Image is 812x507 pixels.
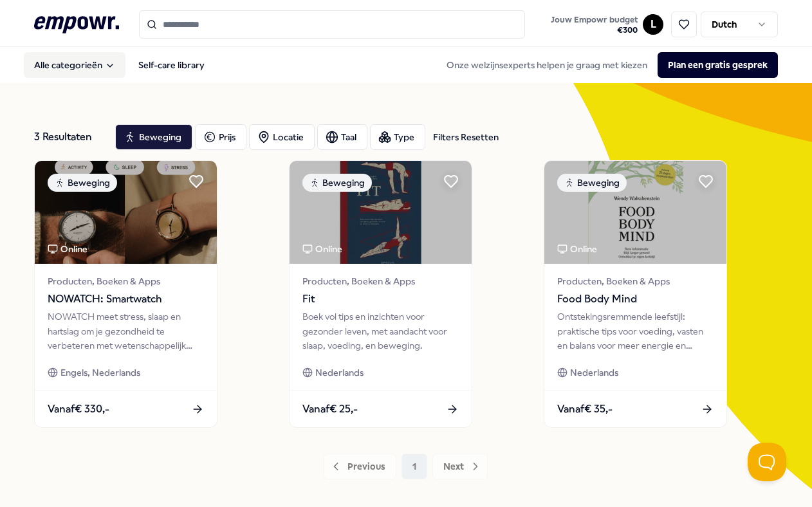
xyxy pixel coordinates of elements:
[557,274,714,288] span: Producten, Boeken & Apps
[557,401,613,418] span: Vanaf € 35,-
[115,124,192,150] button: Beweging
[557,174,627,192] div: Beweging
[60,365,140,380] span: Engels, Nederlands
[290,161,472,264] img: package image
[249,124,315,150] button: Locatie
[302,291,459,308] span: Fit
[433,130,499,144] div: Filters Resetten
[48,401,109,418] span: Vanaf € 330,-
[35,161,217,264] img: package image
[34,124,105,150] div: 3 Resultaten
[317,124,367,150] button: Taal
[370,124,425,150] button: Type
[24,52,125,78] button: Alle categorieën
[48,242,88,256] div: Online
[128,52,215,78] a: Self-care library
[436,52,778,78] div: Onze welzijnsexperts helpen je graag met kiezen
[748,443,786,481] iframe: Help Scout Beacon - Open
[48,309,204,353] div: NOWATCH meet stress, slaap en hartslag om je gezondheid te verbeteren met wetenschappelijk gevali...
[557,291,714,308] span: Food Body Mind
[551,25,638,35] span: € 300
[48,174,117,192] div: Beweging
[658,52,778,78] button: Plan een gratis gesprek
[139,10,525,39] input: Search for products, categories or subcategories
[302,309,459,353] div: Boek vol tips en inzichten voor gezonder leven, met aandacht voor slaap, voeding, en beweging.
[34,160,217,428] a: package imageBewegingOnlineProducten, Boeken & AppsNOWATCH: SmartwatchNOWATCH meet stress, slaap ...
[195,124,246,150] button: Prijs
[302,174,372,192] div: Beweging
[548,12,640,38] button: Jouw Empowr budget€300
[544,160,727,428] a: package imageBewegingOnlineProducten, Boeken & AppsFood Body MindOntstekingsremmende leefstijl: p...
[302,274,459,288] span: Producten, Boeken & Apps
[315,365,364,380] span: Nederlands
[643,14,663,35] button: L
[48,291,204,308] span: NOWATCH: Smartwatch
[302,401,358,418] span: Vanaf € 25,-
[557,242,597,256] div: Online
[302,242,342,256] div: Online
[546,11,643,38] a: Jouw Empowr budget€300
[570,365,618,380] span: Nederlands
[544,161,726,264] img: package image
[289,160,472,428] a: package imageBewegingOnlineProducten, Boeken & AppsFitBoek vol tips en inzichten voor gezonder le...
[24,52,215,78] nav: Main
[551,15,638,25] span: Jouw Empowr budget
[48,274,204,288] span: Producten, Boeken & Apps
[557,309,714,353] div: Ontstekingsremmende leefstijl: praktische tips voor voeding, vasten en balans voor meer energie e...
